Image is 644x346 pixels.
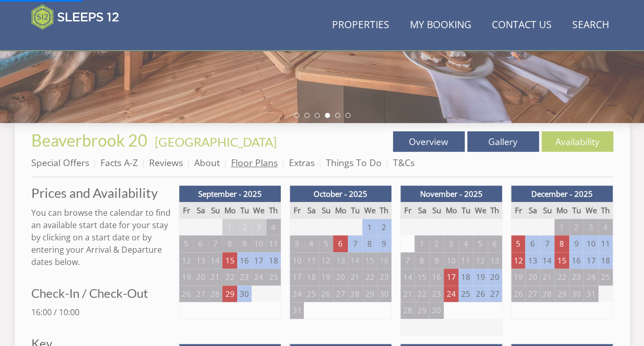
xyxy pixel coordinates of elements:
[319,202,333,219] th: Su
[525,202,539,219] th: Sa
[208,252,222,269] td: 14
[237,202,252,219] th: Tu
[511,186,613,202] th: December - 2025
[429,252,444,269] td: 9
[193,286,207,302] td: 27
[252,219,266,236] td: 3
[400,186,502,202] th: November - 2025
[569,202,584,219] th: Tu
[554,286,569,302] td: 29
[598,219,613,236] td: 4
[459,235,473,252] td: 4
[584,286,598,302] td: 31
[31,306,171,318] p: 16:00 / 10:00
[584,202,598,219] th: We
[488,286,502,302] td: 27
[540,202,554,219] th: Su
[266,269,281,286] td: 25
[569,252,584,269] td: 16
[237,252,252,269] td: 16
[222,202,237,219] th: Mo
[289,252,304,269] td: 10
[237,269,252,286] td: 23
[333,286,347,302] td: 27
[598,269,613,286] td: 25
[414,302,429,319] td: 29
[193,269,207,286] td: 20
[584,235,598,252] td: 10
[598,202,613,219] th: Th
[540,252,554,269] td: 14
[429,302,444,319] td: 30
[569,219,584,236] td: 2
[333,202,347,219] th: Mo
[222,219,237,236] td: 1
[511,202,525,219] th: Fr
[348,269,362,286] td: 21
[100,156,138,169] a: Facts A-Z
[208,286,222,302] td: 28
[377,219,391,236] td: 2
[304,252,318,269] td: 11
[444,269,458,286] td: 17
[266,219,281,236] td: 4
[362,202,377,219] th: We
[444,252,458,269] td: 10
[473,235,487,252] td: 5
[237,219,252,236] td: 2
[554,269,569,286] td: 22
[266,252,281,269] td: 18
[193,202,207,219] th: Sa
[459,252,473,269] td: 11
[568,14,613,37] a: Search
[511,235,525,252] td: 5
[584,269,598,286] td: 24
[31,130,148,150] span: Beaverbrook 20
[362,235,377,252] td: 8
[569,286,584,302] td: 30
[289,286,304,302] td: 24
[304,269,318,286] td: 18
[348,235,362,252] td: 7
[252,269,266,286] td: 24
[525,286,539,302] td: 27
[444,286,458,302] td: 24
[289,202,304,219] th: Fr
[31,130,151,150] a: Beaverbrook 20
[222,235,237,252] td: 8
[222,286,237,302] td: 29
[179,269,193,286] td: 19
[362,219,377,236] td: 1
[155,134,277,149] a: [GEOGRAPHIC_DATA]
[328,14,393,37] a: Properties
[459,269,473,286] td: 18
[31,156,89,169] a: Special Offers
[31,186,171,200] a: Prices and Availability
[348,252,362,269] td: 14
[554,219,569,236] td: 1
[406,14,475,37] a: My Booking
[348,202,362,219] th: Tu
[414,269,429,286] td: 15
[362,286,377,302] td: 29
[414,252,429,269] td: 8
[569,269,584,286] td: 23
[377,235,391,252] td: 9
[179,252,193,269] td: 12
[179,202,193,219] th: Fr
[554,252,569,269] td: 15
[473,252,487,269] td: 12
[414,202,429,219] th: Sa
[179,286,193,302] td: 26
[400,302,414,319] td: 28
[393,131,465,152] a: Overview
[289,302,304,319] td: 31
[377,286,391,302] td: 30
[429,202,444,219] th: Su
[194,156,220,169] a: About
[488,235,502,252] td: 6
[319,252,333,269] td: 12
[584,219,598,236] td: 3
[511,269,525,286] td: 19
